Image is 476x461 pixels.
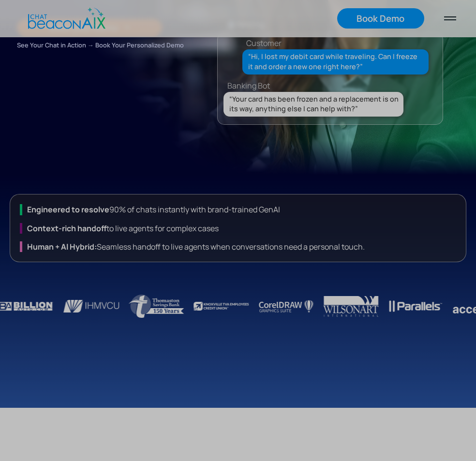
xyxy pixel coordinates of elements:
[20,241,461,252] div: Seamless handoff to live agents when conversations need a personal touch.
[27,223,106,234] strong: Context-rich handoff
[27,241,97,252] strong: Human + Al Hybrid:
[20,223,461,234] div: to live agents for complex cases
[124,277,189,335] img: Thomaston Saving Bankusing ChatBeaconAI
[248,52,423,72] div: “Hi, I lost my debit card while traveling. Can I freeze it and order a new one right here?”
[246,36,282,50] div: Customer
[189,277,253,335] img: Knoxville Employee Credit Union uses ChatBeacon
[20,1,111,35] a: home
[20,204,461,215] div: 90% of chats instantly with brand-trained GenAI
[337,8,424,29] a: Book Demo
[17,40,200,50] div: See Your Chat in Action → Book Your Personalized Demo
[27,204,109,215] strong: Engineered to resolve
[227,79,452,92] div: Banking Bot
[59,277,124,335] img: Empeople Credit Union using ChatBeaconAI
[357,12,404,25] div: Book Demo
